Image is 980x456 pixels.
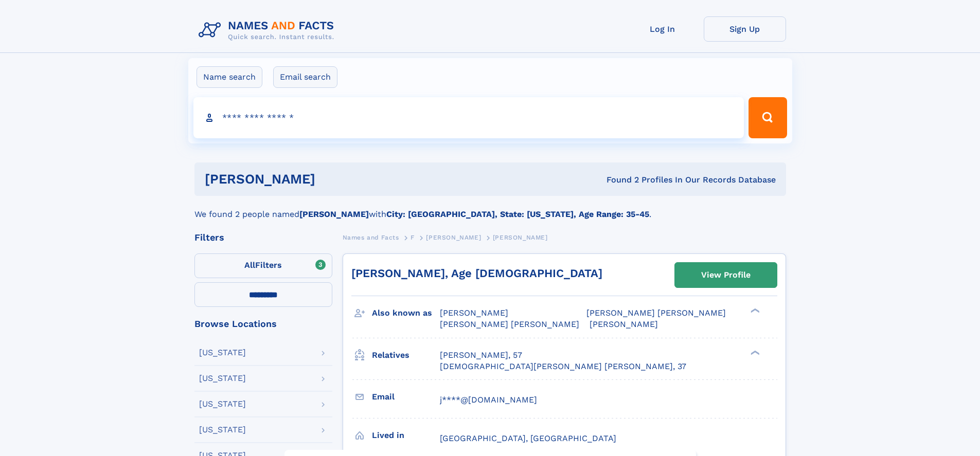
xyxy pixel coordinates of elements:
span: [PERSON_NAME] [590,319,658,329]
span: [PERSON_NAME] [440,308,508,318]
h3: Email [372,388,440,406]
a: [PERSON_NAME], 57 [440,350,522,361]
a: View Profile [675,263,777,287]
h1: [PERSON_NAME] [205,173,461,186]
a: F [411,231,415,244]
a: [PERSON_NAME] [426,231,481,244]
div: We found 2 people named with . [194,196,786,221]
span: F [411,234,415,241]
span: [PERSON_NAME] [426,234,481,241]
a: Log In [621,16,704,42]
a: [DEMOGRAPHIC_DATA][PERSON_NAME] [PERSON_NAME], 37 [440,361,686,372]
div: [US_STATE] [199,349,246,357]
a: Sign Up [704,16,786,42]
label: Name search [197,66,262,88]
div: View Profile [701,263,751,287]
div: Found 2 Profiles In Our Records Database [461,174,776,186]
h3: Lived in [372,427,440,444]
div: Filters [194,233,332,242]
h3: Also known as [372,304,440,322]
a: Names and Facts [343,231,399,244]
label: Filters [194,253,332,278]
button: Search Button [749,97,787,138]
div: [US_STATE] [199,426,246,434]
b: City: [GEOGRAPHIC_DATA], State: [US_STATE], Age Range: 35-45 [386,209,649,219]
b: [PERSON_NAME] [299,209,369,219]
span: [PERSON_NAME] [493,234,548,241]
div: ❯ [748,349,760,356]
span: [PERSON_NAME] [PERSON_NAME] [586,308,726,318]
span: [GEOGRAPHIC_DATA], [GEOGRAPHIC_DATA] [440,433,616,443]
label: Email search [273,66,337,88]
h3: Relatives [372,346,440,364]
a: [PERSON_NAME], Age [DEMOGRAPHIC_DATA] [351,267,602,280]
div: Browse Locations [194,319,332,329]
div: ❯ [748,307,760,314]
span: All [244,260,255,270]
input: search input [193,97,744,138]
div: [US_STATE] [199,400,246,408]
div: [US_STATE] [199,374,246,382]
img: Logo Names and Facts [194,16,343,44]
span: [PERSON_NAME] [PERSON_NAME] [440,319,579,329]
